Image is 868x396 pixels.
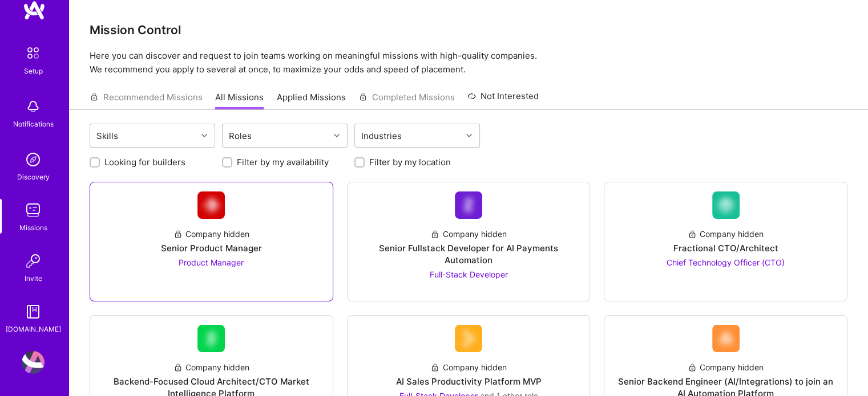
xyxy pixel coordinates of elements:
[90,49,847,76] p: Here you can discover and request to join teams working on meaningful missions with high-quality ...
[430,228,506,240] div: Company hidden
[358,128,405,144] div: Industries
[19,222,47,234] div: Missions
[688,361,764,373] div: Company hidden
[430,361,506,373] div: Company hidden
[712,325,740,352] img: Company Logo
[21,41,45,65] img: setup
[22,250,45,272] img: Invite
[17,171,50,183] div: Discovery
[237,156,329,168] label: Filter by my availability
[673,242,778,254] div: Fractional CTO/Architect
[6,323,61,335] div: [DOMAIN_NAME]
[467,89,539,110] a: Not Interested
[22,199,45,222] img: teamwork
[455,325,482,352] img: Company Logo
[455,191,482,219] img: Company Logo
[24,65,43,77] div: Setup
[369,156,451,168] label: Filter by my location
[22,300,45,323] img: guide book
[197,191,225,219] img: Company Logo
[19,351,47,374] a: User Avatar
[197,325,225,352] img: Company Logo
[712,191,740,219] img: Company Logo
[215,91,264,110] a: All Missions
[94,128,121,144] div: Skills
[13,118,54,130] div: Notifications
[201,133,207,138] i: icon Chevron
[466,133,472,138] i: icon Chevron
[226,128,255,144] div: Roles
[357,242,581,266] div: Senior Fullstack Developer for AI Payments Automation
[334,133,340,138] i: icon Chevron
[104,156,185,168] label: Looking for builders
[22,95,45,118] img: bell
[613,191,838,292] a: Company LogoCompany hiddenFractional CTO/ArchitectChief Technology Officer (CTO)
[161,242,262,254] div: Senior Product Manager
[688,228,764,240] div: Company hidden
[179,258,244,267] span: Product Manager
[277,91,346,110] a: Applied Missions
[429,270,507,279] span: Full-Stack Developer
[173,228,249,240] div: Company hidden
[22,148,45,171] img: discovery
[173,361,249,373] div: Company hidden
[357,191,581,292] a: Company LogoCompany hiddenSenior Fullstack Developer for AI Payments AutomationFull-Stack Developer
[90,23,847,37] h3: Mission Control
[395,375,541,387] div: AI Sales Productivity Platform MVP
[99,191,324,292] a: Company LogoCompany hiddenSenior Product ManagerProduct Manager
[25,272,42,284] div: Invite
[667,258,785,267] span: Chief Technology Officer (CTO)
[22,351,45,374] img: User Avatar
